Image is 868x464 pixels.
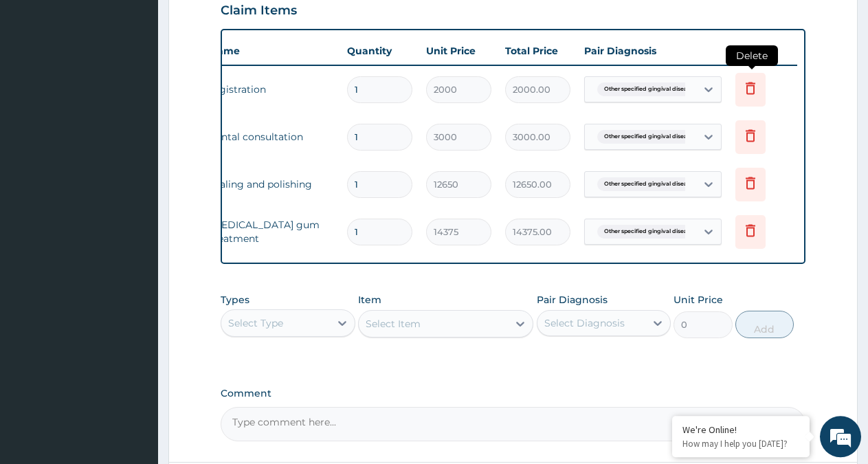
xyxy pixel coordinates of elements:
[419,37,498,65] th: Unit Price
[203,170,340,198] td: scaling and polishing
[682,423,799,436] div: We're Online!
[498,37,577,65] th: Total Price
[228,316,283,330] div: Select Type
[221,3,297,19] h3: Claim Items
[597,225,698,239] span: Other specified gingival disea...
[726,45,778,66] span: Delete
[221,294,249,306] label: Types
[597,177,698,191] span: Other specified gingival disea...
[597,82,698,96] span: Other specified gingival disea...
[577,37,728,65] th: Pair Diagnosis
[682,438,799,450] p: How may I help you today?
[735,311,794,338] button: Add
[544,316,625,330] div: Select Diagnosis
[203,211,340,252] td: [MEDICAL_DATA] gum treatment
[225,7,258,40] div: Minimize live chat window
[537,293,608,307] label: Pair Diagnosis
[80,142,190,281] span: We're online!
[71,77,231,95] div: Chat with us now
[597,130,698,144] span: Other specified gingival disea...
[728,37,797,65] th: Actions
[203,37,340,65] th: Name
[7,314,262,362] textarea: Type your message and hit 'Enter'
[221,388,805,399] label: Comment
[674,293,723,307] label: Unit Price
[358,293,381,307] label: Item
[203,123,340,151] td: dental consultation
[203,76,340,103] td: registration
[25,69,56,103] img: d_794563401_company_1708531726252_794563401
[340,37,419,65] th: Quantity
